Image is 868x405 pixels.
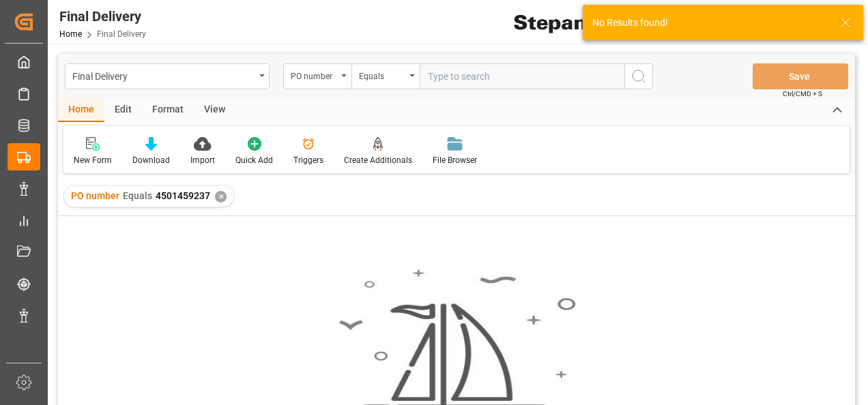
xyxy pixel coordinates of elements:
input: Type to search [420,63,624,89]
div: Final Delivery [72,67,255,84]
div: Triggers [293,154,323,166]
div: Final Delivery [59,6,146,27]
span: 4501459237 [156,190,210,201]
button: search button [624,63,653,89]
div: Import [190,154,215,166]
div: ✕ [215,191,227,202]
button: open menu [65,63,270,89]
button: open menu [283,63,351,89]
span: Equals [123,190,152,201]
span: PO number [71,190,119,201]
div: Quick Add [235,154,273,166]
img: Stepan_Company_logo.svg.png_1713531530.png [514,10,613,34]
span: Ctrl/CMD + S [783,89,822,99]
div: Create Additionals [344,154,412,166]
button: Save [753,63,848,89]
div: Equals [359,67,405,82]
div: Download [132,154,170,166]
button: open menu [351,63,420,89]
div: No Results found! [592,16,827,30]
a: Home [59,29,82,39]
div: Format [142,99,194,122]
div: View [194,99,235,122]
div: PO number [291,67,337,82]
div: File Browser [433,154,477,166]
div: Edit [104,99,142,122]
div: Home [58,99,104,122]
div: New Form [74,154,112,166]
